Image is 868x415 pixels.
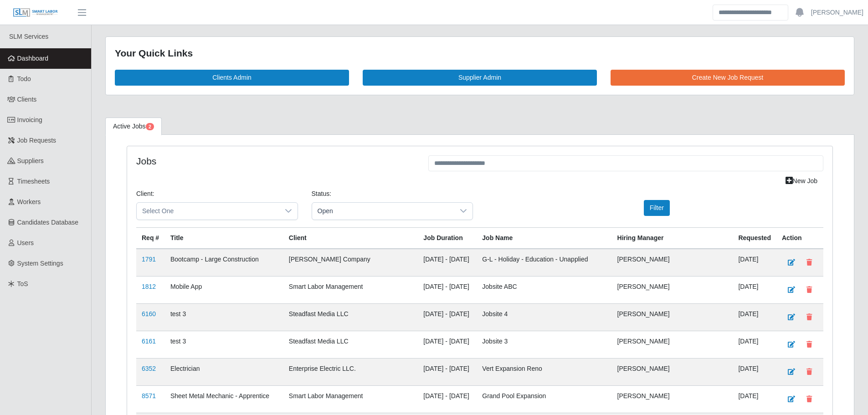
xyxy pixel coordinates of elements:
td: Sheet Metal Mechanic - Apprentice [165,385,283,413]
td: Mobile App [165,276,283,303]
td: [DATE] - [DATE] [418,303,477,331]
td: Steadfast Media LLC [283,303,418,331]
td: Electrician [165,358,283,385]
img: SLM Logo [13,8,58,18]
span: Open [312,203,455,220]
td: test 3 [165,331,283,358]
a: [PERSON_NAME] [811,8,863,17]
th: Client [283,227,418,249]
td: [PERSON_NAME] [612,303,733,331]
td: Vert Expansion Reno [477,358,611,385]
span: ToS [17,280,28,287]
span: Invoicing [17,116,42,123]
td: [DATE] [733,331,776,358]
td: [DATE] [733,303,776,331]
span: Workers [17,198,41,205]
td: Smart Labor Management [283,276,418,303]
span: Timesheets [17,178,50,185]
a: 1812 [142,283,156,290]
span: Clients [17,96,37,103]
span: Select One [137,203,279,220]
a: 1791 [142,256,156,263]
a: New Job [780,173,823,189]
span: System Settings [17,260,63,267]
a: Clients Admin [115,70,349,86]
td: [DATE] [733,358,776,385]
a: 6161 [142,338,156,345]
td: [DATE] - [DATE] [418,358,477,385]
td: Jobsite 4 [477,303,611,331]
span: Job Requests [17,137,56,144]
th: Hiring Manager [612,227,733,249]
span: Dashboard [17,55,49,62]
span: SLM Services [9,33,48,40]
td: [DATE] - [DATE] [418,331,477,358]
td: Jobsite 3 [477,331,611,358]
td: [PERSON_NAME] Company [283,249,418,277]
th: Req # [136,227,165,249]
td: Jobsite ABC [477,276,611,303]
td: G-L - Holiday - Education - Unapplied [477,249,611,277]
span: Users [17,239,34,246]
td: Grand Pool Expansion [477,385,611,413]
label: Status: [312,189,332,199]
a: Active Jobs [105,118,162,135]
td: [PERSON_NAME] [612,249,733,277]
th: Action [776,227,823,249]
td: [DATE] - [DATE] [418,276,477,303]
th: Job Duration [418,227,477,249]
span: Todo [17,75,31,82]
a: 6352 [142,365,156,372]
a: 6160 [142,310,156,318]
td: Bootcamp - Large Construction [165,249,283,277]
td: [DATE] - [DATE] [418,249,477,277]
td: Enterprise Electric LLC. [283,358,418,385]
td: test 3 [165,303,283,331]
th: Title [165,227,283,249]
td: [PERSON_NAME] [612,276,733,303]
th: Requested [733,227,776,249]
td: Smart Labor Management [283,385,418,413]
td: [DATE] - [DATE] [418,385,477,413]
td: [DATE] [733,276,776,303]
td: [DATE] [733,249,776,277]
span: Suppliers [17,157,44,164]
span: Pending Jobs [146,123,154,130]
span: Candidates Database [17,219,79,226]
h4: Jobs [136,155,415,167]
input: Search [713,5,788,20]
td: [PERSON_NAME] [612,331,733,358]
a: 8571 [142,392,156,400]
button: Filter [644,200,670,216]
td: [DATE] [733,385,776,413]
td: [PERSON_NAME] [612,385,733,413]
td: Steadfast Media LLC [283,331,418,358]
label: Client: [136,189,154,199]
a: Supplier Admin [363,70,597,86]
th: Job Name [477,227,611,249]
div: Your Quick Links [115,46,845,61]
a: Create New Job Request [611,70,845,86]
td: [PERSON_NAME] [612,358,733,385]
